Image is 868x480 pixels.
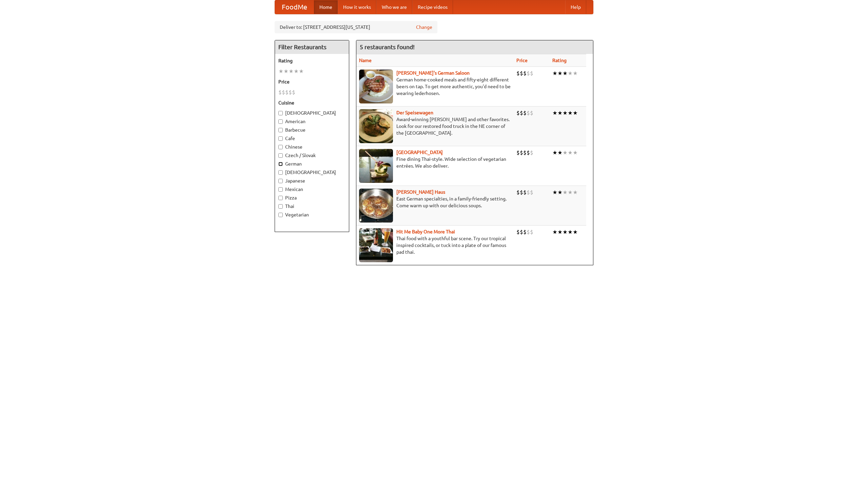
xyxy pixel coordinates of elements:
a: FoodMe [275,0,314,14]
a: Home [314,0,338,14]
li: $ [516,70,520,77]
li: $ [285,89,289,96]
label: Chinese [278,143,346,150]
li: ★ [573,109,578,117]
label: Japanese [278,177,346,184]
img: kohlhaus.jpg [359,189,393,223]
li: $ [530,189,533,196]
li: ★ [557,228,563,236]
h4: Filter Restaurants [275,40,349,54]
a: Price [516,58,528,63]
li: ★ [573,70,578,77]
li: ★ [563,109,568,117]
li: ★ [552,70,557,77]
img: esthers.jpg [359,70,393,103]
h5: Cuisine [278,99,346,106]
p: East German specialties, in a family-friendly setting. Come warm up with our delicious soups. [359,195,511,209]
input: [DEMOGRAPHIC_DATA] [278,111,283,115]
a: [PERSON_NAME]'s German Saloon [396,70,470,76]
a: [GEOGRAPHIC_DATA] [396,150,443,155]
li: $ [282,89,285,96]
li: ★ [563,70,568,77]
label: Czech / Slovak [278,152,346,159]
li: ★ [568,189,573,196]
li: ★ [568,109,573,117]
div: Deliver to: [STREET_ADDRESS][US_STATE] [275,21,437,33]
img: babythai.jpg [359,228,393,262]
label: Cafe [278,135,346,142]
li: ★ [299,68,304,75]
a: Recipe videos [412,0,453,14]
li: ★ [573,189,578,196]
li: $ [523,109,527,117]
input: Cafe [278,136,283,141]
li: ★ [552,228,557,236]
li: ★ [557,109,563,117]
p: Fine dining Thai-style. Wide selection of vegetarian entrées. We also deliver. [359,156,511,169]
p: Thai food with a youthful bar scene. Try our tropical inspired cocktails, or tuck into a plate of... [359,235,511,255]
p: German home-cooked meals and fifty-eight different beers on tap. To get more authentic, you'd nee... [359,76,511,97]
a: Hit Me Baby One More Thai [396,229,455,234]
h5: Rating [278,57,346,64]
li: $ [527,228,530,236]
li: $ [523,228,527,236]
input: German [278,162,283,166]
li: $ [527,70,530,77]
li: $ [520,70,523,77]
li: $ [289,89,292,96]
label: German [278,160,346,167]
p: Award-winning [PERSON_NAME] and other favorites. Look for our restored food truck in the NE corne... [359,116,511,136]
li: ★ [563,149,568,156]
li: $ [520,109,523,117]
input: Japanese [278,179,283,183]
li: $ [523,149,527,156]
input: Chinese [278,145,283,149]
li: $ [530,228,533,236]
ng-pluralize: 5 restaurants found! [360,44,415,50]
label: Mexican [278,186,346,193]
label: Vegetarian [278,211,346,218]
li: ★ [552,109,557,117]
li: $ [527,109,530,117]
li: ★ [294,68,299,75]
a: Who we are [376,0,412,14]
li: ★ [557,149,563,156]
li: $ [530,70,533,77]
label: Thai [278,203,346,210]
li: ★ [563,189,568,196]
label: Barbecue [278,127,346,133]
li: ★ [552,189,557,196]
a: Help [565,0,586,14]
input: American [278,119,283,124]
input: Vegetarian [278,213,283,217]
li: $ [520,189,523,196]
input: Mexican [278,187,283,192]
li: $ [520,149,523,156]
li: $ [523,70,527,77]
li: ★ [557,189,563,196]
a: Name [359,58,372,63]
input: Barbecue [278,128,283,132]
li: ★ [568,228,573,236]
li: $ [292,89,295,96]
li: $ [278,89,282,96]
input: [DEMOGRAPHIC_DATA] [278,170,283,175]
input: Czech / Slovak [278,153,283,158]
li: $ [527,189,530,196]
input: Pizza [278,196,283,200]
a: Der Speisewagen [396,110,433,115]
li: ★ [557,70,563,77]
li: $ [516,109,520,117]
img: speisewagen.jpg [359,109,393,143]
li: $ [516,228,520,236]
input: Thai [278,204,283,209]
a: Rating [552,58,567,63]
h5: Price [278,78,346,85]
li: ★ [573,149,578,156]
li: $ [516,189,520,196]
a: [PERSON_NAME] Haus [396,189,445,195]
a: Change [416,24,432,31]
